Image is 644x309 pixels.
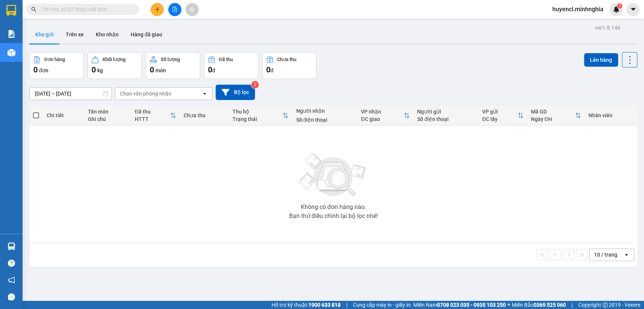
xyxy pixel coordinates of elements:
span: plus [155,7,160,12]
div: Người gửi [417,109,475,115]
div: Thu hộ [232,109,283,115]
span: ⚪️ [508,303,510,306]
button: Đã thu0đ [204,52,258,79]
input: Tìm tên, số ĐT hoặc mã đơn [41,5,130,13]
button: Hàng đã giao [125,25,168,43]
button: Kho nhận [90,25,125,43]
span: | [346,301,347,309]
div: Ghi chú [88,116,127,122]
span: Miền Bắc [512,301,566,309]
div: ĐC lấy [482,116,517,122]
div: Khối lượng [103,57,125,62]
span: kg [97,67,103,73]
span: message [8,293,15,300]
span: aim [189,7,195,12]
span: 0 [208,65,212,74]
span: Cung cấp máy in - giấy in: [353,301,412,309]
div: Chưa thu [277,57,296,62]
button: Bộ lọc [216,85,255,100]
th: Toggle SortBy [357,106,413,125]
span: đ [270,67,273,73]
th: Toggle SortBy [131,106,180,125]
span: đ [212,67,215,73]
img: svg+xml;base64,PHN2ZyBjbGFzcz0ibGlzdC1wbHVnX19zdmciIHhtbG5zPSJodHRwOi8vd3d3LnczLm9yZy8yMDAwL3N2Zy... [296,149,371,201]
div: Mã GD [531,109,575,115]
span: món [155,67,166,73]
span: | [572,301,573,309]
button: Trên xe [60,25,90,43]
button: Đơn hàng0đơn [29,52,84,79]
div: HTTT [135,116,170,122]
button: Số lượng0món [146,52,200,79]
span: đơn [39,67,48,73]
div: Chưa thu [184,112,225,118]
span: caret-down [630,6,636,13]
button: Khối lượng0kg [87,52,142,79]
button: plus [151,3,164,16]
span: Hỗ trợ kỹ thuật: [271,301,341,309]
div: Số lượng [161,57,180,62]
strong: 1900 633 818 [308,302,341,308]
button: Chưa thu0đ [262,52,317,79]
div: Chọn văn phòng nhận [120,90,172,97]
div: Đã thu [135,109,170,115]
div: Không có đơn hàng nào. [300,204,366,210]
div: Ngày ĐH [531,116,575,122]
img: warehouse-icon [8,49,15,57]
span: 0 [150,65,154,74]
button: Kho gửi [29,25,60,43]
div: Trạng thái [232,116,283,122]
div: Người nhận [296,108,353,114]
button: aim [186,3,199,16]
th: Toggle SortBy [478,106,527,125]
span: 0 [266,65,270,74]
div: Đơn hàng [44,57,65,62]
span: question-circle [8,260,15,267]
div: Tên món [88,109,127,115]
strong: 0369 525 060 [534,302,566,308]
img: icon-new-feature [613,6,620,13]
svg: open [202,91,208,97]
div: Chi tiết [47,112,80,118]
input: Select a date range. [30,88,112,100]
strong: 0708 023 035 - 0935 103 250 [437,302,506,308]
div: Nhân viên [588,112,633,118]
span: 0 [33,65,38,74]
div: Số điện thoại [417,116,475,122]
img: warehouse-icon [8,242,15,250]
th: Toggle SortBy [527,106,585,125]
div: ver 1.8.146 [595,24,620,32]
div: VP gửi [482,109,517,115]
button: file-add [168,3,181,16]
div: Bạn thử điều chỉnh lại bộ lọc nhé! [289,213,377,219]
span: huyencl.minhnghia [546,4,609,14]
svg: open [623,252,629,258]
span: notification [8,276,15,284]
span: Miền Nam [413,301,506,309]
div: Đã thu [219,57,233,62]
img: solution-icon [8,30,15,38]
img: logo-vxr [6,5,16,16]
div: 10 / trang [594,251,617,258]
span: search [31,7,36,12]
span: 0 [92,65,96,74]
span: copyright [602,302,608,308]
span: 1 [618,3,621,9]
sup: 1 [617,3,622,9]
sup: 2 [251,81,259,88]
div: Số điện thoại [296,117,353,123]
div: VP nhận [361,109,404,115]
div: ĐC giao [361,116,404,122]
button: Lên hàng [584,53,618,67]
span: file-add [172,7,177,12]
th: Toggle SortBy [229,106,293,125]
button: caret-down [626,3,639,16]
